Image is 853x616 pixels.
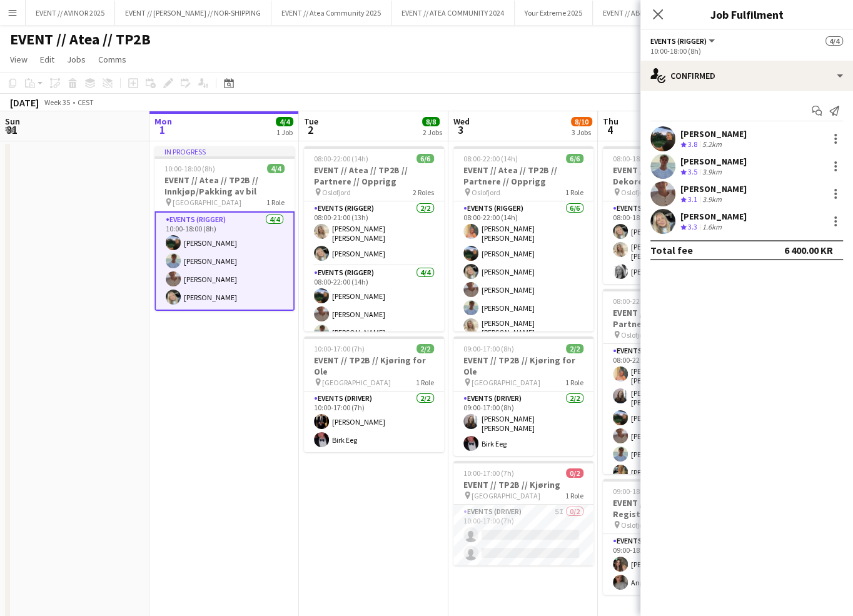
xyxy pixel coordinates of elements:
[62,51,91,68] a: Jobs
[700,167,724,178] div: 3.9km
[5,51,33,68] a: View
[613,487,664,496] span: 09:00-18:00 (9h)
[603,307,743,330] h3: EVENT // Atea // TP2B // Partnere // Opprigg
[453,336,593,456] app-job-card: 09:00-17:00 (8h)2/2EVENT // TP2B // Kjøring for Ole [GEOGRAPHIC_DATA]1 RoleEvents (Driver)2/209:0...
[565,188,583,197] span: 1 Role
[650,46,843,56] div: 10:00-18:00 (8h)
[453,461,593,565] app-job-card: 10:00-17:00 (7h)0/2EVENT // TP2B // Kjøring [GEOGRAPHIC_DATA]1 RoleEvents (Driver)5I0/210:00-17:0...
[650,36,707,46] span: Events (Rigger)
[613,154,667,163] span: 08:00-18:00 (10h)
[603,201,743,284] app-card-role: Events (Event Staff)3/308:00-18:00 (10h)[PERSON_NAME][PERSON_NAME] [PERSON_NAME][PERSON_NAME]
[453,355,593,377] h3: EVENT // TP2B // Kjøring for Ole
[571,117,592,126] span: 8/10
[472,378,540,387] span: [GEOGRAPHIC_DATA]
[603,497,743,520] h3: EVENT // Atea // TP2B // Registrering partnere
[453,391,593,456] app-card-role: Events (Driver)2/209:00-17:00 (8h)[PERSON_NAME] [PERSON_NAME]Birk Eeg
[67,54,86,65] span: Jobs
[640,61,853,91] div: Confirmed
[10,96,39,109] div: [DATE]
[453,146,593,331] app-job-card: 08:00-22:00 (14h)6/6EVENT // Atea // TP2B // Partnere // Opprigg Oslofjord1 RoleEvents (Rigger)6/...
[572,128,592,137] div: 3 Jobs
[413,188,434,197] span: 2 Roles
[603,534,743,595] app-card-role: Events (Event Staff)2/209:00-18:00 (9h)[PERSON_NAME]Angelen Riseo Ring
[603,479,743,595] app-job-card: 09:00-18:00 (9h)2/2EVENT // Atea // TP2B // Registrering partnere Oslofjord1 RoleEvents (Event St...
[304,355,444,377] h3: EVENT // TP2B // Kjøring for Ole
[453,479,593,490] h3: EVENT // TP2B // Kjøring
[423,128,442,137] div: 2 Jobs
[10,54,28,65] span: View
[688,167,697,176] span: 3.5
[566,154,583,163] span: 6/6
[566,468,583,478] span: 0/2
[688,139,697,149] span: 3.8
[304,201,444,266] app-card-role: Events (Rigger)2/208:00-21:00 (13h)[PERSON_NAME] [PERSON_NAME][PERSON_NAME]
[276,117,293,126] span: 4/4
[700,139,724,150] div: 5.2km
[314,154,368,163] span: 08:00-22:00 (14h)
[98,54,126,65] span: Comms
[416,344,434,353] span: 2/2
[304,116,318,127] span: Tue
[463,344,514,353] span: 09:00-17:00 (8h)
[416,154,434,163] span: 6/6
[453,164,593,187] h3: EVENT // Atea // TP2B // Partnere // Opprigg
[154,174,295,197] h3: EVENT // Atea // TP2B // Innkjøp/Pakking av bil
[621,520,650,530] span: Oslofjord
[452,123,470,137] span: 3
[3,123,20,137] span: 31
[688,194,697,204] span: 3.1
[173,198,241,207] span: [GEOGRAPHIC_DATA]
[93,51,131,68] a: Comms
[154,146,295,311] app-job-card: In progress10:00-18:00 (8h)4/4EVENT // Atea // TP2B // Innkjøp/Pakking av bil [GEOGRAPHIC_DATA]1 ...
[680,211,747,222] div: [PERSON_NAME]
[601,123,618,137] span: 4
[453,116,470,127] span: Wed
[640,6,853,23] h3: Job Fulfilment
[304,164,444,187] h3: EVENT // Atea // TP2B // Partnere // Opprigg
[266,198,285,207] span: 1 Role
[688,222,697,231] span: 3.3
[565,378,583,387] span: 1 Role
[5,116,20,127] span: Sun
[566,344,583,353] span: 2/2
[153,123,172,137] span: 1
[515,1,593,25] button: Your Extreme 2025
[621,188,650,197] span: Oslofjord
[463,468,514,478] span: 10:00-17:00 (7h)
[603,289,743,474] div: 08:00-22:00 (14h)6/6EVENT // Atea // TP2B // Partnere // Opprigg Oslofjord1 RoleEvents (Rigger)6/...
[613,296,667,306] span: 08:00-22:00 (14h)
[304,336,444,452] app-job-card: 10:00-17:00 (7h)2/2EVENT // TP2B // Kjøring for Ole [GEOGRAPHIC_DATA]1 RoleEvents (Driver)2/210:0...
[700,222,724,233] div: 1.6km
[276,128,293,137] div: 1 Job
[164,164,215,173] span: 10:00-18:00 (8h)
[680,128,747,139] div: [PERSON_NAME]
[472,491,540,500] span: [GEOGRAPHIC_DATA]
[593,1,677,25] button: EVENT // ABH Avinor
[35,51,59,68] a: Edit
[700,194,724,205] div: 3.9km
[650,244,693,256] div: Total fee
[26,1,115,25] button: EVENT // AVINOR 2025
[154,211,295,311] app-card-role: Events (Rigger)4/410:00-18:00 (8h)[PERSON_NAME][PERSON_NAME][PERSON_NAME][PERSON_NAME]
[41,98,73,107] span: Week 35
[422,117,440,126] span: 8/8
[271,1,391,25] button: EVENT // Atea Community 2025
[825,36,843,46] span: 4/4
[322,188,351,197] span: Oslofjord
[154,116,172,127] span: Mon
[603,164,743,187] h3: EVENT // Atea // TP2B // Dekorering og backstage oppsett
[115,1,271,25] button: EVENT // [PERSON_NAME] // NOR-SHIPPING
[304,146,444,331] div: 08:00-22:00 (14h)6/6EVENT // Atea // TP2B // Partnere // Opprigg Oslofjord2 RolesEvents (Rigger)2...
[304,391,444,452] app-card-role: Events (Driver)2/210:00-17:00 (7h)[PERSON_NAME]Birk Eeg
[10,30,151,49] h1: EVENT // Atea // TP2B
[603,116,618,127] span: Thu
[650,36,717,46] button: Events (Rigger)
[267,164,285,173] span: 4/4
[416,378,434,387] span: 1 Role
[314,344,365,353] span: 10:00-17:00 (7h)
